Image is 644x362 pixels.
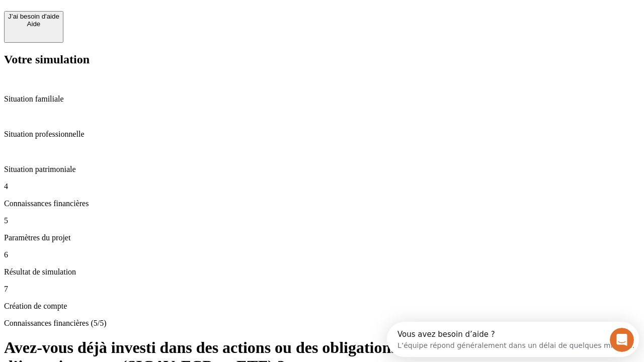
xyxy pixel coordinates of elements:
p: 6 [4,250,640,259]
h2: Votre simulation [4,53,640,66]
p: Connaissances financières [4,199,640,208]
p: Création de compte [4,302,640,311]
p: 4 [4,182,640,191]
p: Paramètres du projet [4,233,640,242]
div: L’équipe répond généralement dans un délai de quelques minutes. [11,17,248,27]
div: Aide [8,20,59,28]
iframe: Intercom live chat discovery launcher [387,322,639,357]
p: Connaissances financières (5/5) [4,319,640,328]
p: Résultat de simulation [4,267,640,277]
p: 7 [4,285,640,294]
p: Situation familiale [4,95,640,104]
iframe: Intercom live chat [610,328,634,352]
p: Situation patrimoniale [4,165,640,174]
button: J’ai besoin d'aideAide [4,11,63,43]
div: Ouvrir le Messenger Intercom [4,4,277,32]
div: J’ai besoin d'aide [8,13,59,20]
p: Situation professionnelle [4,130,640,139]
div: Vous avez besoin d’aide ? [11,9,248,17]
p: 5 [4,216,640,225]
